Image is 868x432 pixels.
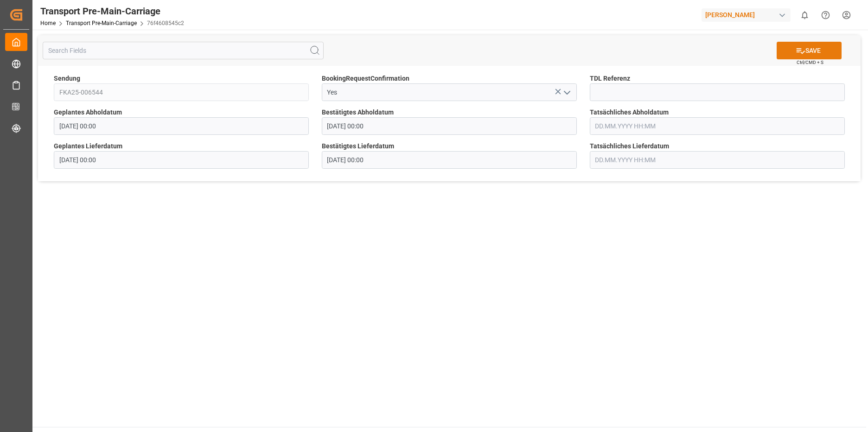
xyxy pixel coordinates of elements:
span: Bestätigtes Lieferdatum [322,141,394,151]
span: Sendung [54,74,80,83]
span: Bestätigtes Abholdatum [322,108,394,117]
a: Home [40,20,56,26]
a: Transport Pre-Main-Carriage [66,20,137,26]
span: Tatsächliches Abholdatum [590,108,669,117]
span: Geplantes Abholdatum [54,108,122,117]
button: [PERSON_NAME] [702,6,794,24]
span: Tatsächliches Lieferdatum [590,141,669,151]
span: Ctrl/CMD + S [797,59,823,66]
input: DD.MM.YYYY HH:MM [322,151,577,169]
button: SAVE [777,42,842,59]
button: Help Center [815,5,836,25]
button: show 0 new notifications [794,5,815,25]
input: DD.MM.YYYY HH:MM [590,117,845,135]
span: TDL Referenz [590,74,630,83]
div: Transport Pre-Main-Carriage [40,4,184,18]
span: Geplantes Lieferdatum [54,141,122,151]
input: Search Fields [43,42,324,59]
input: DD.MM.YYYY HH:MM [590,151,845,169]
div: [PERSON_NAME] [702,8,791,22]
input: DD.MM.YYYY HH:MM [54,151,309,169]
span: BookingRequestConfirmation [322,74,409,83]
input: DD.MM.YYYY HH:MM [54,117,309,135]
button: open menu [559,85,573,100]
input: DD.MM.YYYY HH:MM [322,117,577,135]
